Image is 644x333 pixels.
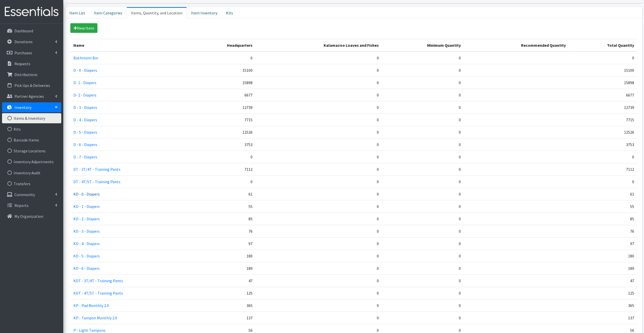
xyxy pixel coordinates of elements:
[190,138,256,151] td: 3753
[256,52,382,64] td: 0
[569,175,637,188] td: 0
[382,225,464,237] td: 0
[190,126,256,138] td: 12526
[2,200,61,210] a: Reports
[569,312,637,324] td: 137
[73,130,97,135] a: D - 5 - Diapers
[14,83,50,88] p: Pick Ups & Deliveries
[73,229,100,234] a: KD - 3 - Diapers
[569,212,637,225] td: 85
[382,262,464,274] td: 0
[382,126,464,138] td: 0
[14,214,43,219] p: My Organization
[569,274,637,287] td: 47
[256,237,382,250] td: 0
[190,262,256,274] td: 189
[190,39,256,52] th: Headquarters
[190,237,256,250] td: 97
[256,274,382,287] td: 0
[14,192,35,197] p: Community
[569,299,637,312] td: 365
[256,225,382,237] td: 0
[14,203,29,208] p: Reports
[73,179,120,184] a: DT - 4T/5T - Training Pants
[190,101,256,113] td: 12739
[569,39,637,52] th: Total Quantity
[2,69,61,80] a: Distributions
[2,113,61,123] a: Items & Inventory
[256,200,382,212] td: 0
[464,39,569,52] th: Recommended Quantity
[569,200,637,212] td: 55
[569,64,637,76] td: 15100
[382,188,464,200] td: 0
[190,212,256,225] td: 85
[73,253,100,258] a: KD - 5 - Diapers
[382,274,464,287] td: 0
[2,157,61,167] a: Inventory Adjustments
[73,204,100,209] a: KD - 1 - Diapers
[127,7,187,18] a: Items, Quantity, and Location
[256,64,382,76] td: 0
[256,151,382,163] td: 0
[190,312,256,324] td: 137
[569,76,637,89] td: 15898
[256,89,382,101] td: 0
[2,189,61,200] a: Community
[73,192,100,197] a: KD - 0 - Diapers
[2,179,61,189] a: Transfers
[382,299,464,312] td: 0
[569,113,637,126] td: 7715
[14,39,33,44] p: Donations
[14,72,37,77] p: Distributions
[382,39,464,52] th: Minimum Quantity
[2,124,61,134] a: Kits
[73,142,97,147] a: D - 6 - Diapers
[190,225,256,237] td: 76
[73,68,97,73] a: D - 0 - Diapers
[70,39,190,52] th: Name
[256,250,382,262] td: 0
[73,117,97,122] a: D - 4 - Diapers
[70,23,97,33] a: New Item
[382,76,464,89] td: 0
[2,91,61,101] a: Partner Agencies
[569,89,637,101] td: 6677
[190,76,256,89] td: 15898
[73,55,98,60] a: Bathroom Bin
[14,61,30,66] p: Requests
[2,146,61,156] a: Storage Locations
[569,151,637,163] td: 0
[190,287,256,299] td: 125
[256,188,382,200] td: 0
[382,151,464,163] td: 0
[256,299,382,312] td: 0
[256,39,382,52] th: Kalamazoo Loaves and Fishes
[382,52,464,64] td: 0
[73,315,117,320] a: KP - Tampon Monthly 2.0
[382,200,464,212] td: 0
[190,89,256,101] td: 6677
[73,80,96,85] a: D- 1 - Diapers
[256,113,382,126] td: 0
[73,266,100,271] a: KD - 6 - Diapers
[382,64,464,76] td: 0
[2,48,61,58] a: Purchases
[569,225,637,237] td: 76
[73,328,106,333] a: P - Light Tampons
[73,154,97,159] a: D - 7 - Diapers
[569,237,637,250] td: 97
[190,113,256,126] td: 7715
[256,262,382,274] td: 0
[256,76,382,89] td: 0
[187,7,222,18] a: Item Inventory
[2,135,61,145] a: Barcode Items
[73,216,100,221] a: KD - 2 - Diapers
[382,212,464,225] td: 0
[569,101,637,113] td: 12739
[256,163,382,175] td: 0
[190,64,256,76] td: 15100
[256,101,382,113] td: 0
[2,26,61,36] a: Dashboard
[73,291,123,296] a: KDT - 4T/5T - Training Pants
